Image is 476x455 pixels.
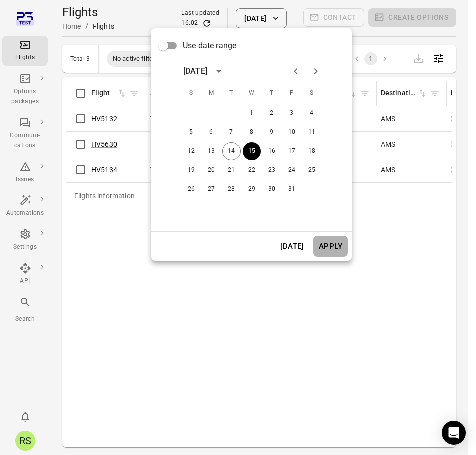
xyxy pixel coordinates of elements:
button: 10 [283,123,301,141]
button: Previous month [286,61,306,81]
button: 9 [263,123,281,141]
div: Open Intercom Messenger [442,421,466,445]
button: 23 [263,161,281,179]
button: 8 [243,123,261,141]
button: Apply [313,236,348,257]
button: 12 [182,142,200,160]
button: 5 [182,123,200,141]
span: Tuesday [222,83,241,103]
div: [DATE] [183,65,207,77]
button: 22 [243,161,261,179]
button: 13 [202,142,220,160]
span: Thursday [263,83,281,103]
button: 7 [222,123,241,141]
button: 17 [283,142,301,160]
button: 11 [303,123,321,141]
button: 4 [303,104,321,122]
span: Monday [202,83,220,103]
span: Use date range [183,40,236,52]
button: 30 [263,180,281,198]
button: 29 [243,180,261,198]
button: 2 [263,104,281,122]
span: Saturday [303,83,321,103]
button: 14 [222,142,241,160]
button: [DATE] [275,236,309,257]
button: 25 [303,161,321,179]
button: 21 [222,161,241,179]
span: Friday [283,83,301,103]
span: Wednesday [243,83,261,103]
button: 15 [243,142,261,160]
span: Sunday [182,83,200,103]
button: 26 [182,180,200,198]
button: 24 [283,161,301,179]
button: 19 [182,161,200,179]
button: 28 [222,180,241,198]
button: Next month [306,61,326,81]
button: 18 [303,142,321,160]
button: 31 [283,180,301,198]
button: calendar view is open, switch to year view [210,63,227,80]
button: 1 [243,104,261,122]
button: 16 [263,142,281,160]
button: 20 [202,161,220,179]
button: 27 [202,180,220,198]
button: 6 [202,123,220,141]
button: 3 [283,104,301,122]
